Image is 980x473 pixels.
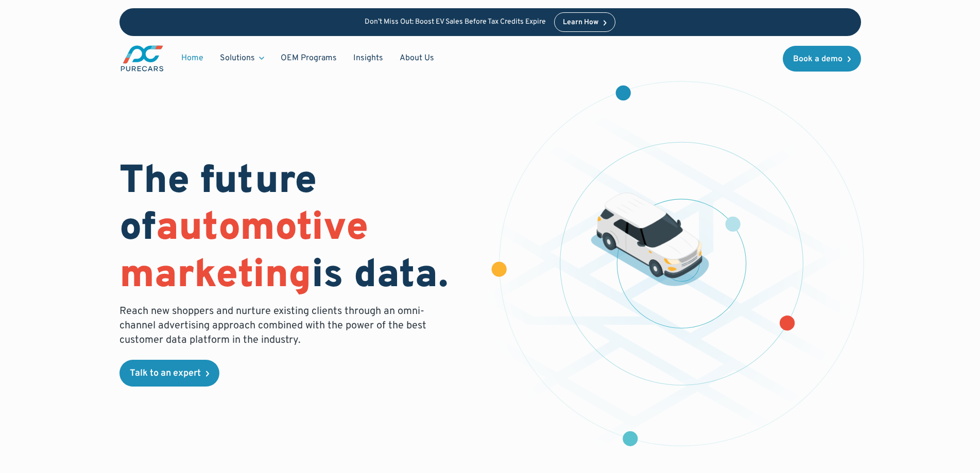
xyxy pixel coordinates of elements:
a: Book a demo [783,46,861,72]
a: Insights [345,48,391,68]
a: About Us [391,48,442,68]
a: OEM Programs [272,48,345,68]
img: purecars logo [119,44,165,73]
div: Talk to an expert [130,369,201,378]
p: Don’t Miss Out: Boost EV Sales Before Tax Credits Expire [365,18,546,27]
a: Home [173,48,212,68]
div: Learn How [563,19,598,26]
a: main [119,44,165,73]
span: automotive marketing [119,204,368,301]
div: Solutions [212,48,272,68]
div: Solutions [220,52,255,64]
p: Reach new shoppers and nurture existing clients through an omni-channel advertising approach comb... [119,304,433,347]
a: Learn How [554,12,615,32]
div: Book a demo [793,55,843,63]
img: illustration of a vehicle [591,192,709,286]
h1: The future of is data. [119,159,478,300]
a: Talk to an expert [119,360,219,387]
